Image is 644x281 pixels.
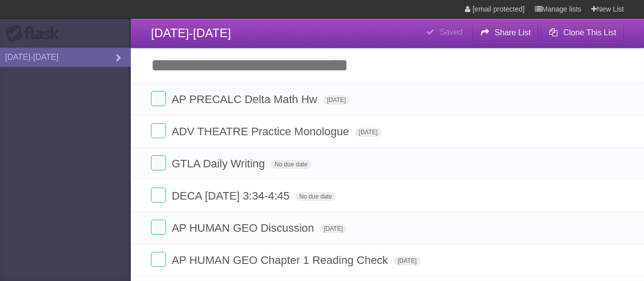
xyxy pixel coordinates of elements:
[5,25,65,43] div: Flask
[151,220,166,235] label: Done
[151,252,166,267] label: Done
[541,24,624,42] button: Clone This List
[440,28,462,36] b: Saved
[172,125,352,138] span: ADV THEATRE Practice Monologue
[355,128,382,137] span: [DATE]
[495,28,531,37] b: Share List
[172,190,292,202] span: DECA [DATE] 3:34-4:45
[151,123,166,138] label: Done
[172,222,316,234] span: AP HUMAN GEO Discussion
[319,224,347,233] span: [DATE]
[151,155,166,170] label: Done
[151,91,166,106] label: Done
[323,96,350,105] span: [DATE]
[295,192,336,201] span: No due date
[172,93,319,106] span: AP PRECALC Delta Math Hw
[151,188,166,203] label: Done
[151,26,231,40] span: [DATE]-[DATE]
[472,5,525,13] span: [email protected]
[271,160,311,169] span: No due date
[472,24,539,42] button: Share List
[172,157,267,170] span: GTLA Daily Writing
[172,254,390,266] span: AP HUMAN GEO Chapter 1 Reading Check
[393,256,421,265] span: [DATE]
[563,28,616,37] b: Clone This List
